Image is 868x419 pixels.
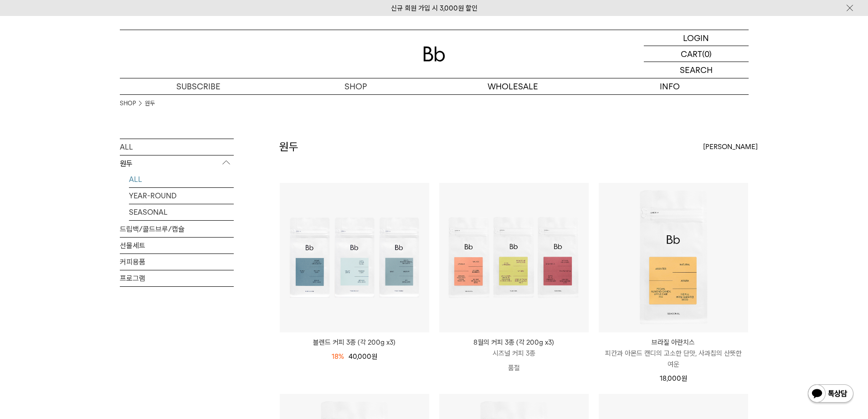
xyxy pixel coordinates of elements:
a: ALL [129,171,234,187]
img: 브라질 아란치스 [599,183,748,332]
img: 8월의 커피 3종 (각 200g x3) [439,183,589,332]
p: SEARCH [680,62,713,78]
span: [PERSON_NAME] [703,141,758,152]
a: YEAR-ROUND [129,188,234,204]
a: 블렌드 커피 3종 (각 200g x3) [280,337,429,348]
span: 원 [371,352,377,361]
p: 브라질 아란치스 [599,337,748,348]
a: 커피용품 [120,254,234,270]
p: 피칸과 아몬드 캔디의 고소한 단맛, 사과칩의 산뜻한 여운 [599,348,748,370]
img: 로고 [423,47,445,62]
p: 시즈널 커피 3종 [439,348,589,359]
a: LOGIN [644,30,749,46]
a: SHOP [120,99,136,108]
a: CART (0) [644,46,749,62]
p: LOGIN [683,30,709,46]
p: CART [681,46,702,62]
p: 8월의 커피 3종 (각 200g x3) [439,337,589,348]
a: SHOP [277,78,434,94]
img: 블렌드 커피 3종 (각 200g x3) [280,183,429,332]
p: (0) [702,46,712,62]
img: 카카오톡 채널 1:1 채팅 버튼 [807,383,854,405]
a: 선물세트 [120,238,234,253]
a: ALL [120,139,234,155]
a: SUBSCRIBE [120,78,277,94]
a: 8월의 커피 3종 (각 200g x3) 시즈널 커피 3종 [439,337,589,359]
h2: 원두 [279,139,298,155]
p: 원두 [120,155,234,172]
p: WHOLESALE [434,78,591,94]
p: 품절 [439,359,589,377]
a: 드립백/콜드브루/캡슐 [120,221,234,237]
div: 18% [332,351,344,362]
a: 원두 [145,99,155,108]
a: 신규 회원 가입 시 3,000원 할인 [391,4,478,12]
a: 프로그램 [120,270,234,286]
a: SEASONAL [129,204,234,220]
span: 18,000 [660,374,687,383]
span: 원 [681,374,687,383]
a: 브라질 아란치스 피칸과 아몬드 캔디의 고소한 단맛, 사과칩의 산뜻한 여운 [599,337,748,370]
p: INFO [591,78,749,94]
span: 40,000 [349,352,377,361]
